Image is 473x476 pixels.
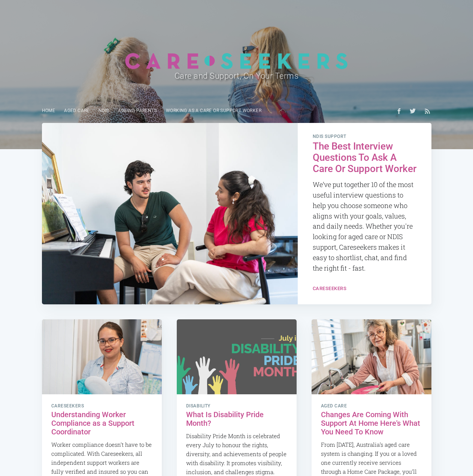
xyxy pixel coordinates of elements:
[313,141,416,175] h2: The Best Interview Questions To Ask A Care Or Support Worker
[125,52,348,69] img: Careseekers
[94,103,114,118] a: NDIS
[186,410,287,428] h2: What Is Disability Pride Month?
[51,410,152,436] h2: Understanding Worker Compliance as a Support Coordinator
[51,404,152,409] span: careseekers
[61,69,412,82] h2: Care and Support, On Your Terms
[313,286,347,291] a: Careseekers
[321,404,422,409] span: Aged Care
[313,134,416,139] span: NDIS Support
[321,410,422,436] h2: Changes Are Coming With Support At Home Here's What You Need To Know
[313,180,416,274] p: We’ve put together 10 of the most useful interview questions to help you choose someone who align...
[60,103,94,118] a: Aged Care
[186,404,287,409] span: Disability
[113,103,161,118] a: Ageing parents
[161,103,266,118] a: Working as a care or support worker
[298,123,431,284] a: NDIS Support The Best Interview Questions To Ask A Care Or Support Worker We’ve put together 10 o...
[37,103,60,118] a: Home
